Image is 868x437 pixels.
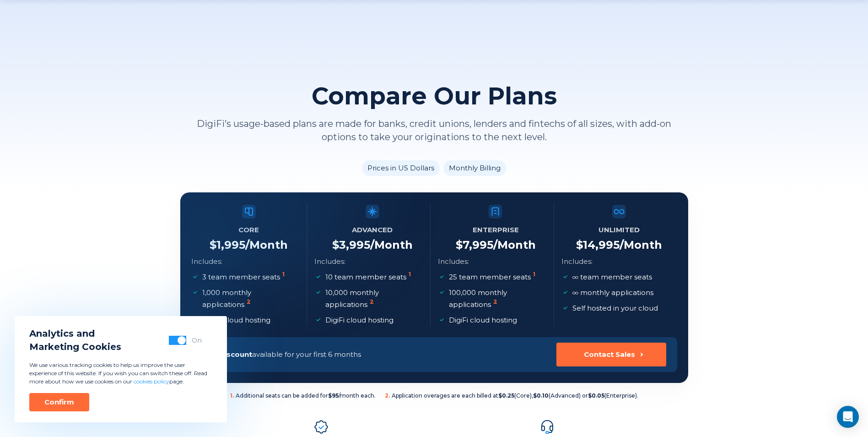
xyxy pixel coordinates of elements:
div: Contact Sales [584,350,635,359]
button: Contact Sales [556,343,666,366]
p: 1,000 monthly applications [202,287,298,311]
p: 100,000 monthly applications [449,287,545,311]
span: /Month [493,238,536,251]
h2: Compare Our Plans [312,82,557,110]
p: 10 team member seats [325,271,413,283]
span: Marketing Cookies [29,340,121,354]
p: available for your first 6 months [202,349,361,361]
p: DigiFi cloud hosting [449,314,517,326]
p: We use various tracking cookies to help us improve the user experience of this website. If you wi... [29,361,212,386]
li: Prices in US Dollars [362,160,440,176]
p: 10,000 monthly applications [325,287,421,311]
sup: 2 [247,298,251,305]
p: DigiFi’s usage-based plans are made for banks, credit unions, lenders and fintechs of all sizes, ... [180,117,688,144]
sup: 1 [409,271,411,278]
a: cookies policy [134,378,169,385]
p: DigiFi cloud hosting [325,314,394,326]
span: /Month [620,238,662,251]
b: $95 [328,392,339,399]
p: DigiFi cloud hosting [202,314,270,326]
h4: $ 7,995 [456,238,536,252]
p: team member seats [572,271,652,283]
p: monthly applications [572,287,653,299]
sup: 2 . [385,392,390,399]
sup: 1 [282,271,285,278]
p: Includes: [438,256,469,268]
span: Application overages are each billed at (Core), (Advanced) or (Enterprise). [385,392,638,399]
sup: 1 . [230,392,234,399]
p: Includes: [561,256,593,268]
span: Analytics and [29,327,121,340]
p: 25 team member seats [449,271,537,283]
li: Monthly Billing [443,160,506,176]
div: On [192,336,202,345]
sup: 1 [533,271,535,278]
b: $0.05 [588,392,604,399]
h4: $ 3,995 [332,238,413,252]
h5: Enterprise [473,224,519,236]
span: 50% discount [202,350,252,359]
div: Confirm [44,398,74,407]
sup: 2 [493,298,497,305]
h5: Advanced [352,224,393,236]
button: Confirm [29,393,89,411]
p: Self hosted in your cloud [572,302,658,314]
h4: $ 14,995 [576,238,662,252]
span: /Month [370,238,413,251]
span: Additional seats can be added for /month each. [230,392,376,399]
b: $0.25 [498,392,514,399]
sup: 2 [370,298,374,305]
b: $0.10 [533,392,549,399]
h5: Unlimited [598,224,640,236]
div: Open Intercom Messenger [837,406,859,428]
